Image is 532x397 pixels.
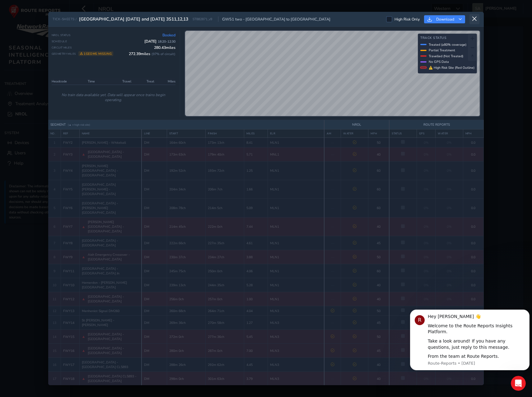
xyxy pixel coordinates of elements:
td: MLN1 [268,138,324,147]
th: Treat [133,78,156,85]
span: — [331,206,334,210]
span: Hemerdon - [PERSON_NAME][GEOGRAPHIC_DATA] [82,280,139,290]
td: 7.44 [244,217,268,236]
td: 0.0 [463,161,483,180]
td: 0.0 [463,236,483,250]
span: 0% [424,283,429,287]
td: 244m 35ch [206,278,244,292]
span: 0% [424,187,429,192]
td: 0.0 [463,138,483,147]
td: 214m 45ch [167,217,205,236]
td: 3.88 [244,250,268,264]
span: — [331,283,334,287]
span: — [331,241,334,245]
td: 3.79 [244,372,268,386]
td: 204m 34ch [167,180,205,199]
span: 0% [424,241,429,245]
td: 222m 0ch [206,217,244,236]
td: 0.0 [463,250,483,264]
span: ▲ [82,297,86,301]
th: GPS [417,129,436,138]
span: 0% [447,283,452,287]
td: DM [142,316,167,330]
td: MLN1 [268,217,324,236]
td: MLN3 [268,306,324,316]
td: MLN1 [268,250,324,264]
td: 45 [368,344,389,358]
span: ▲ [82,334,86,339]
td: 179m 40ch [206,147,244,161]
td: 0.0 [463,180,483,199]
td: MLN3 [268,344,324,358]
td: 40 [368,372,389,386]
td: 4.45 [244,358,268,372]
span: 0% [424,255,429,259]
td: MLN3 [268,358,324,372]
td: DM [142,250,167,264]
td: 45 [368,236,389,250]
span: No GPS Data [429,59,449,64]
td: 260m 68ch [167,306,205,316]
td: 234m 27ch [206,250,244,264]
td: 298m 0ch [167,372,205,386]
td: DM [142,161,167,180]
td: MLN1 [268,292,324,306]
td: 230m 37ch [167,250,205,264]
span: 280.43 miles [154,45,175,50]
th: WATER [436,129,463,138]
th: MILES [244,129,268,138]
td: MLN1 [268,278,324,292]
td: 40 [368,358,389,372]
td: 50 [368,138,389,147]
td: DM [142,199,167,217]
span: 0% [447,152,452,157]
td: 7.00 [244,344,268,358]
th: Headcode [52,78,86,85]
th: NROL [324,120,389,129]
canvas: Map [185,31,480,116]
td: 0.0 [463,278,483,292]
td: 4.06 [244,264,268,278]
th: WATER [341,129,368,138]
td: 270m 58ch [206,316,244,330]
span: 0% [447,168,452,173]
span: [GEOGRAPHIC_DATA] - [GEOGRAPHIC_DATA] [88,150,139,159]
th: MPH [463,129,483,138]
span: ⚠ High Risk Site (Red Outline) [429,65,474,70]
span: 0% [424,269,429,273]
span: [PERSON_NAME] - Whiteball [82,140,126,145]
span: [DATE] [144,39,175,44]
span: ▲ [82,152,86,157]
span: [GEOGRAPHIC_DATA] - [GEOGRAPHIC_DATA] [82,238,139,248]
td: DM [142,372,167,386]
td: 287m 0ch [206,344,244,358]
td: DM [142,147,167,161]
td: DM [142,292,167,306]
td: 50 [368,306,389,316]
td: 5.45 [244,330,268,344]
td: 277m 36ch [206,330,244,344]
td: No train data available yet. Data will appear once trains begin operating. [52,85,176,110]
span: 0% [447,241,452,245]
span: 0% [424,224,429,229]
td: 60 [368,199,389,217]
td: 222m 66ch [167,236,205,250]
td: DM [142,330,167,344]
span: — [331,140,334,145]
span: — [331,255,334,259]
th: Miles [156,78,175,85]
td: 60 [368,180,389,199]
td: 1.66 [244,180,268,199]
span: — [331,320,334,325]
td: 164m 60ch [167,138,205,147]
h4: Track Status [420,36,474,40]
span: 1 geoms missing [78,51,114,56]
td: 214m 5ch [206,199,244,217]
td: 5.09 [244,199,268,217]
td: MLN1 [268,161,324,180]
td: MNL1 [268,147,324,161]
span: — [331,297,334,301]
